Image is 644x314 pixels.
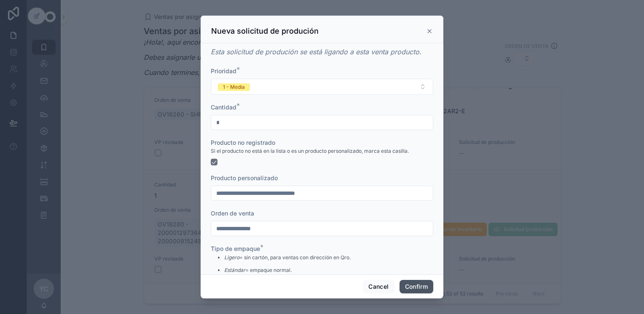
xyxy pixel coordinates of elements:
[400,280,433,293] button: Confirm
[211,79,433,95] button: Select Button
[224,254,239,261] em: Ligero
[211,210,254,217] span: Orden de venta
[211,26,319,36] h3: Nueva solicitud de produción
[224,254,351,261] p: = sin cartón, para ventas con dirección en Qro.
[211,104,236,111] span: Cantidad
[224,267,245,273] em: Estándar
[211,148,409,154] span: Si el producto no está en la lista o es un producto personalizado, marca esta casilla.
[211,67,236,75] span: Prioridad
[211,174,278,181] span: Producto personalizado
[211,245,260,252] span: Tipo de empaque
[211,139,275,146] span: Producto no registrado
[211,48,421,56] em: Esta solicitud de produción se está ligando a esta venta producto.
[224,266,351,274] p: = empaque normal.
[223,83,245,91] div: 1 - Media
[363,280,394,293] button: Cancel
